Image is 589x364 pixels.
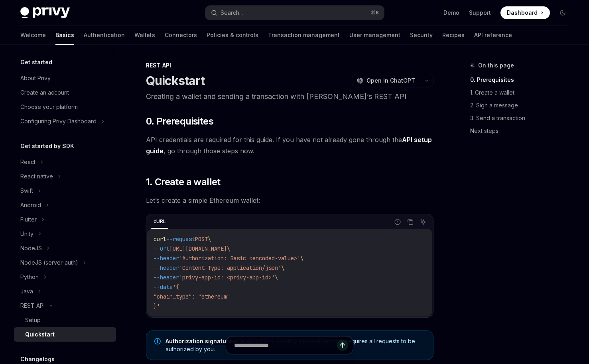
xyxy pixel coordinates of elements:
span: \ [208,235,211,243]
span: Let’s create a simple Ethereum wallet: [146,195,433,206]
span: Open in ChatGPT [366,77,415,85]
span: "chain_type": "ethereum" [154,293,230,300]
a: Dashboard [500,6,550,19]
div: Create an account [20,88,69,97]
div: Android [20,200,41,210]
a: Recipes [442,26,465,45]
span: curl [154,235,166,243]
span: \ [300,255,303,262]
a: Next steps [470,125,575,137]
div: Search... [221,8,243,18]
div: React native [20,172,53,181]
a: Security [410,26,433,45]
span: '{ [173,283,179,291]
span: --data [154,283,173,291]
span: --url [154,245,169,252]
span: \ [275,274,278,281]
a: Support [469,9,491,17]
span: \ [227,245,230,252]
a: 0. Prerequisites [470,73,575,86]
a: Transaction management [268,26,340,45]
a: Policies & controls [207,26,258,45]
span: --request [166,235,195,243]
span: POST [195,235,208,243]
div: Setup [25,315,41,325]
span: --header [154,274,179,281]
a: Setup [14,313,116,327]
button: Copy the contents from the code block [405,217,416,227]
div: cURL [151,217,168,226]
a: 2. Sign a message [470,99,575,112]
span: [URL][DOMAIN_NAME] [169,245,227,252]
a: 1. Create a wallet [470,86,575,99]
div: NodeJS (server-auth) [20,258,78,267]
span: \ [281,264,284,271]
h1: Quickstart [146,73,205,88]
div: About Privy [20,73,51,83]
a: User management [349,26,400,45]
div: Java [20,287,33,296]
div: Configuring Privy Dashboard [20,117,97,126]
h5: Get started by SDK [20,141,74,151]
span: API credentials are required for this guide. If you have not already gone through the , go throug... [146,134,433,156]
div: Flutter [20,215,37,224]
span: 'Content-Type: application/json' [179,264,281,271]
span: 'Authorization: Basic <encoded-value>' [179,255,300,262]
a: 3. Send a transaction [470,112,575,125]
div: Swift [20,186,33,196]
a: Quickstart [14,327,116,342]
span: 0. Prerequisites [146,115,213,128]
button: Search...⌘K [205,6,384,20]
p: Creating a wallet and sending a transaction with [PERSON_NAME]’s REST API [146,91,433,102]
button: Ask AI [418,217,428,227]
div: React [20,157,35,167]
div: REST API [146,61,433,69]
span: ⌘ K [371,10,379,16]
a: Wallets [134,26,155,45]
a: Connectors [165,26,197,45]
button: Report incorrect code [392,217,403,227]
a: Create an account [14,85,116,100]
button: Toggle dark mode [556,6,569,19]
a: Demo [443,9,459,17]
div: Choose your platform [20,102,78,112]
span: 'privy-app-id: <privy-app-id>' [179,274,275,281]
a: Authentication [84,26,125,45]
h5: Get started [20,57,52,67]
button: Send message [337,340,348,351]
a: Basics [55,26,74,45]
a: Choose your platform [14,100,116,114]
div: REST API [20,301,45,311]
span: }' [154,303,160,310]
button: Open in ChatGPT [352,74,420,87]
span: 1. Create a wallet [146,176,221,188]
span: --header [154,255,179,262]
div: Quickstart [25,330,55,339]
a: About Privy [14,71,116,85]
div: Python [20,272,39,282]
a: API reference [474,26,512,45]
span: --header [154,264,179,271]
img: dark logo [20,7,70,18]
div: Unity [20,229,33,239]
span: On this page [478,61,514,70]
h5: Changelogs [20,354,55,364]
div: NodeJS [20,243,42,253]
a: Welcome [20,26,46,45]
span: Dashboard [507,9,538,17]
